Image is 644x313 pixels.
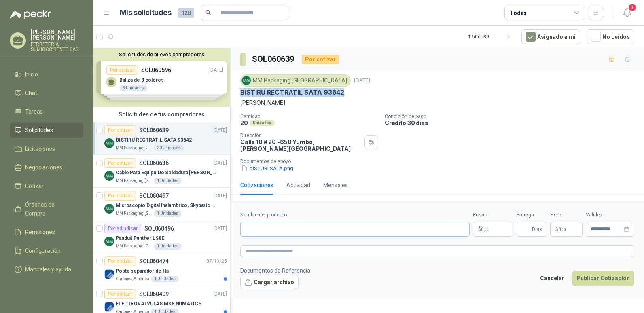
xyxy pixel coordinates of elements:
[154,145,184,151] div: 20 Unidades
[240,266,310,275] p: Documentos de Referencia
[154,243,182,250] div: 1 Unidades
[206,258,227,265] p: 07/10/25
[620,6,634,20] button: 1
[104,158,136,168] div: Por cotizar
[240,114,378,119] p: Cantidad
[25,228,55,237] span: Remisiones
[240,133,361,138] p: Dirección
[104,204,114,214] img: Company Logo
[385,119,641,126] p: Crédito 30 días
[242,76,251,85] img: Company Logo
[240,74,351,87] div: MM Packaging [GEOGRAPHIC_DATA]
[517,211,547,219] label: Entrega
[154,210,182,217] div: 1 Unidades
[213,127,227,134] p: [DATE]
[25,182,44,190] span: Cotizar
[286,181,310,190] div: Actividad
[550,222,583,237] p: $ 0,00
[481,227,489,232] span: 0
[96,51,227,57] button: Solicitudes de nuevos compradores
[558,227,566,232] span: 0
[240,181,273,190] div: Cotizaciones
[139,193,169,199] p: SOL060497
[213,192,227,200] p: [DATE]
[116,235,164,242] p: Panduit Panther LS8E
[104,191,136,201] div: Por cotizar
[116,300,201,308] p: ELECTROVALVULAS MK8 NUMATICS
[240,119,248,126] p: 20
[468,30,515,43] div: 1 - 50 de 89
[213,159,227,167] p: [DATE]
[154,178,182,184] div: 1 Unidades
[25,265,71,274] span: Manuales y ayuda
[10,224,83,240] a: Remisiones
[10,123,83,138] a: Solicitudes
[139,258,169,264] p: SOL060474
[385,114,641,119] p: Condición de pago
[10,104,83,119] a: Tareas
[93,253,230,286] a: Por cotizarSOL06047407/10/25 Company LogoPoste separador de filaCartones America1 Unidades
[250,120,275,126] div: Unidades
[25,200,76,218] span: Órdenes de Compra
[473,211,513,219] label: Precio
[93,107,230,122] div: Solicitudes de tus compradores
[104,138,114,148] img: Company Logo
[561,227,566,232] span: ,00
[25,107,43,116] span: Tareas
[240,211,470,219] label: Nombre del producto
[116,169,216,177] p: Cable Para Equipo De Soldadura [PERSON_NAME]
[25,163,62,172] span: Negociaciones
[205,10,211,15] span: search
[25,144,55,153] span: Licitaciones
[116,243,152,250] p: MM Packaging [GEOGRAPHIC_DATA]
[25,89,37,97] span: Chat
[25,70,38,79] span: Inicio
[10,160,83,175] a: Negociaciones
[116,202,216,209] p: Microscopio Digital Inalambrico, Skybasic 50x-1000x, Ampliac
[116,145,152,151] p: MM Packaging [GEOGRAPHIC_DATA]
[550,211,583,219] label: Flete
[151,276,179,282] div: 1 Unidades
[104,289,136,299] div: Por cotizar
[144,226,174,231] p: SOL060496
[10,10,51,19] img: Logo peakr
[116,178,152,184] p: MM Packaging [GEOGRAPHIC_DATA]
[10,178,83,194] a: Cotizar
[10,141,83,156] a: Licitaciones
[31,29,83,40] p: [PERSON_NAME] [PERSON_NAME]
[240,159,641,164] p: Documentos de apoyo
[323,181,348,190] div: Mensajes
[354,77,370,85] p: [DATE]
[25,246,61,255] span: Configuración
[484,227,489,232] span: ,00
[120,7,172,19] h1: Mis solicitudes
[572,271,634,286] button: Publicar Cotización
[536,271,569,286] button: Cancelar
[240,164,294,173] button: bISTURI SATA.png
[473,222,513,237] p: $0,00
[116,276,149,282] p: Cartones America
[116,210,152,217] p: MM Packaging [GEOGRAPHIC_DATA]
[93,48,230,107] div: Solicitudes de nuevos compradoresPor cotizarSOL060596[DATE] Baliza de 3 colores5 UnidadesPor coti...
[586,211,634,219] label: Validez
[104,224,141,233] div: Por adjudicar
[104,302,114,312] img: Company Logo
[25,126,53,135] span: Solicitudes
[93,122,230,155] a: Por cotizarSOL060639[DATE] Company LogoBISTIRU RECTRATIL SATA 93642MM Packaging [GEOGRAPHIC_DATA]...
[240,98,634,107] p: [PERSON_NAME]
[10,67,83,82] a: Inicio
[93,155,230,188] a: Por cotizarSOL060636[DATE] Company LogoCable Para Equipo De Soldadura [PERSON_NAME]MM Packaging [...
[10,262,83,277] a: Manuales y ayuda
[510,8,527,17] div: Todas
[10,85,83,101] a: Chat
[521,29,580,44] button: Asignado a mi
[178,8,194,18] span: 128
[302,55,339,64] div: Por cotizar
[31,42,83,52] p: FERRETERIA SUMIOCCIDENTE SAS
[10,197,83,221] a: Órdenes de Compra
[93,220,230,253] a: Por adjudicarSOL060496[DATE] Company LogoPanduit Panther LS8EMM Packaging [GEOGRAPHIC_DATA]1 Unid...
[532,222,542,236] span: Días
[628,4,637,11] span: 1
[104,256,136,266] div: Por cotizar
[555,227,558,232] span: $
